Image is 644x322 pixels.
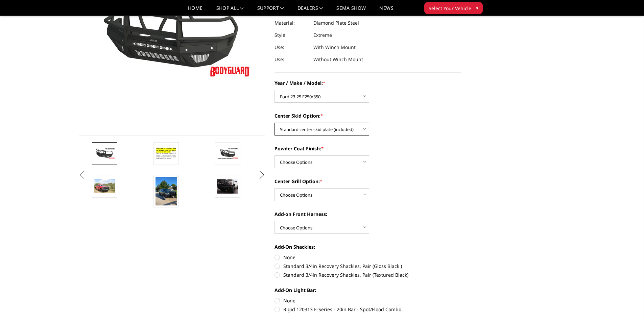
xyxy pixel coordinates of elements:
label: Year / Make / Model: [275,79,461,86]
dd: Diamond Plate Steel [313,17,359,29]
button: Select Your Vehicle [424,2,483,14]
label: Add-On Light Bar: [275,287,461,294]
a: Support [257,6,284,16]
label: Center Grill Option: [275,178,461,185]
label: None [275,254,461,261]
img: T2 Series - Extreme Front Bumper (receiver or winch) [217,179,238,193]
label: None [275,297,461,304]
a: shop all [216,6,244,16]
a: Home [188,6,202,16]
dd: Without Winch Mount [313,53,363,66]
span: Select Your Vehicle [429,5,471,12]
img: T2 Series - Extreme Front Bumper (receiver or winch) [94,148,115,159]
dt: Use: [275,53,308,66]
span: ▾ [476,4,478,11]
label: Add-on Front Harness: [275,210,461,218]
a: SEMA Show [336,6,366,16]
label: Standard 3/4in Recovery Shackles, Pair (Gloss Black ) [275,263,461,270]
label: Add-On Shackles: [275,243,461,250]
a: News [379,6,393,16]
button: Previous [77,170,87,180]
img: T2 Series - Extreme Front Bumper (receiver or winch) [156,146,177,161]
label: Standard 3/4in Recovery Shackles, Pair (Textured Black) [275,271,461,278]
dt: Style: [275,29,308,41]
img: T2 Series - Extreme Front Bumper (receiver or winch) [156,177,177,206]
dd: Extreme [313,29,332,41]
label: Rigid 120313 E-Series - 20in Bar - Spot/Flood Combo [275,306,461,313]
img: T2 Series - Extreme Front Bumper (receiver or winch) [217,148,238,159]
label: Powder Coat Finish: [275,145,461,152]
a: Dealers [297,6,323,16]
dt: Use: [275,41,308,53]
label: Center Skid Option: [275,112,461,119]
button: Next [257,170,267,180]
img: T2 Series - Extreme Front Bumper (receiver or winch) [94,179,115,193]
dd: With Winch Mount [313,41,356,53]
dt: Material: [275,17,308,29]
